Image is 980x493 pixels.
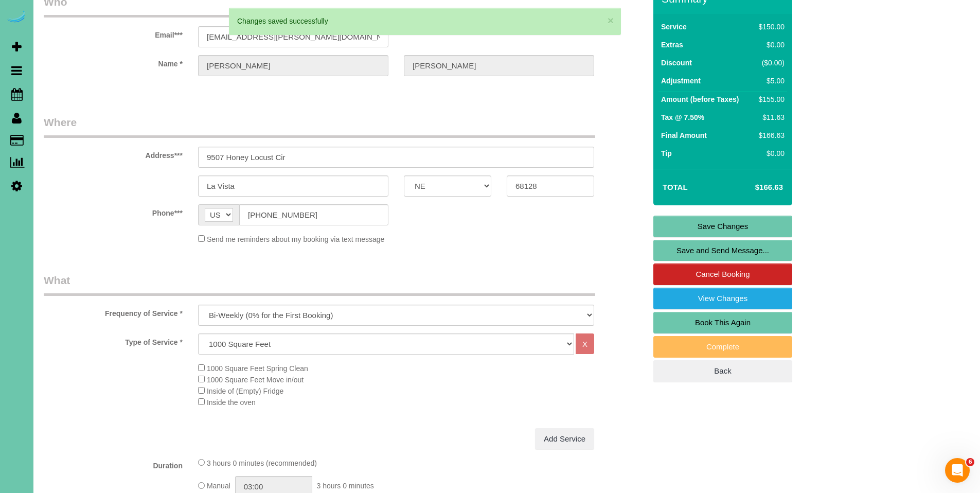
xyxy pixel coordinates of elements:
div: $0.00 [755,148,785,159]
label: Type of Service * [36,333,190,347]
button: × [608,15,614,26]
span: 1000 Square Feet Spring Clean [207,364,308,373]
span: 3 hours 0 minutes [317,482,374,490]
span: Inside of (Empty) Fridge [207,387,283,395]
div: $11.63 [755,112,785,122]
a: View Changes [653,288,792,309]
a: Save and Send Message... [653,240,792,261]
div: $0.00 [755,40,785,50]
div: $150.00 [755,22,785,32]
div: ($0.00) [755,58,785,68]
img: Automaid Logo [6,10,27,25]
a: Back [653,360,792,382]
span: Send me reminders about my booking via text message [207,235,385,243]
a: Book This Again [653,312,792,333]
label: Discount [661,58,692,68]
label: Frequency of Service * [36,305,190,319]
div: $5.00 [755,76,785,86]
legend: What [44,273,595,296]
div: $166.63 [755,130,785,140]
div: Changes saved successfully [237,16,613,26]
label: Amount (before Taxes) [661,94,739,104]
span: 3 hours 0 minutes (recommended) [207,459,317,467]
a: Add Service [535,428,594,450]
label: Tip [661,148,672,159]
label: Adjustment [661,76,701,86]
label: Tax @ 7.50% [661,112,704,122]
label: Duration [36,457,190,471]
div: $155.00 [755,94,785,104]
label: Final Amount [661,130,707,140]
label: Extras [661,40,683,50]
a: Save Changes [653,216,792,237]
label: Service [661,22,687,32]
strong: Total [663,183,688,191]
span: Inside the oven [207,398,256,407]
label: Name * [36,55,190,69]
span: 1000 Square Feet Move in/out [207,376,304,384]
a: Cancel Booking [653,263,792,285]
legend: Where [44,115,595,138]
iframe: Intercom live chat [945,458,970,483]
h4: $166.63 [724,183,783,192]
span: Manual [207,482,230,490]
span: 6 [966,458,974,466]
